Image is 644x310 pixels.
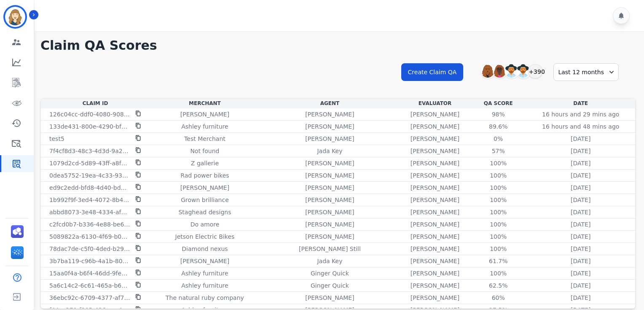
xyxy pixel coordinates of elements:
[472,100,524,107] div: QA Score
[479,232,517,241] div: 100%
[305,159,354,167] p: [PERSON_NAME]
[571,159,590,167] p: [DATE]
[411,281,459,290] p: [PERSON_NAME]
[479,294,517,302] div: 60%
[401,100,469,107] div: Evaluator
[411,110,459,119] p: [PERSON_NAME]
[49,171,130,180] p: 0dea5752-19ea-4c33-9375-a32154b1bc46
[571,135,590,143] p: [DATE]
[40,38,636,53] h1: Claim QA Scores
[411,159,459,167] p: [PERSON_NAME]
[479,122,517,131] div: 89.6%
[479,257,517,265] div: 61.7%
[411,122,459,131] p: [PERSON_NAME]
[479,196,517,204] div: 100%
[411,294,459,302] p: [PERSON_NAME]
[182,245,228,253] p: Diamond nexus
[479,183,517,192] div: 100%
[49,196,130,204] p: 1b992f9f-3ed4-4072-8b46-99b4e2351c5d
[411,147,459,155] p: [PERSON_NAME]
[49,220,130,229] p: c2fcd0b7-b336-4e88-be65-b56e09a4d771
[571,257,590,265] p: [DATE]
[180,110,229,119] p: [PERSON_NAME]
[411,135,459,143] p: [PERSON_NAME]
[553,63,619,81] div: Last 12 months
[411,232,459,241] p: [PERSON_NAME]
[479,220,517,229] div: 100%
[305,196,354,204] p: [PERSON_NAME]
[411,257,459,265] p: [PERSON_NAME]
[305,232,354,241] p: [PERSON_NAME]
[528,64,542,78] div: +390
[166,294,244,302] p: The natural ruby company
[542,110,619,119] p: 16 hours and 29 mins ago
[479,159,517,167] div: 100%
[49,147,130,155] p: 7f4cf8d3-48c3-4d3d-9a28-dff8e45307d7
[401,63,464,81] button: Create Claim QA
[571,196,590,204] p: [DATE]
[528,100,633,107] div: Date
[180,171,229,180] p: Rad power bikes
[305,220,354,229] p: [PERSON_NAME]
[479,171,517,180] div: 100%
[49,159,130,167] p: 1079d2cd-5d89-43ff-a8fd-c6d6ecc53daf
[5,7,25,27] img: Bordered avatar
[49,269,130,278] p: 15aa0f4a-b6f4-46dd-9fe9-7f62d916f40b
[180,257,229,265] p: [PERSON_NAME]
[49,257,130,265] p: 3b7ba119-c96b-4a1b-8021-6f61793c08f4
[49,245,130,253] p: 78dac7de-c5f0-4ded-b294-367d4836b5f4
[49,294,130,302] p: 36ebc92c-6709-4377-af7c-a92b34528929
[479,110,517,119] div: 98%
[49,122,130,131] p: 133de431-800e-4290-bf8c-09c0de36b404
[411,171,459,180] p: [PERSON_NAME]
[411,208,459,216] p: [PERSON_NAME]
[542,122,619,131] p: 16 hours and 48 mins ago
[479,147,517,155] div: 57%
[190,147,219,155] p: Not found
[305,171,354,180] p: [PERSON_NAME]
[571,220,590,229] p: [DATE]
[317,147,342,155] p: Jada Key
[411,196,459,204] p: [PERSON_NAME]
[311,281,349,290] p: Ginger Quick
[571,183,590,192] p: [DATE]
[181,122,228,131] p: Ashley furniture
[262,100,398,107] div: Agent
[49,232,130,241] p: 5089822a-6130-4f69-b011-ee1009dfad65
[571,232,590,241] p: [DATE]
[181,269,228,278] p: Ashley furniture
[49,208,130,216] p: abbd8073-3e48-4334-af54-d6b97068dccc
[479,208,517,216] div: 100%
[305,122,354,131] p: [PERSON_NAME]
[571,245,590,253] p: [DATE]
[311,269,349,278] p: Ginger Quick
[317,257,342,265] p: Jada Key
[305,110,354,119] p: [PERSON_NAME]
[299,245,361,253] p: [PERSON_NAME] Still
[191,159,219,167] p: Z gallerie
[43,100,148,107] div: Claim Id
[305,208,354,216] p: [PERSON_NAME]
[49,135,64,143] p: test5
[180,183,229,192] p: [PERSON_NAME]
[479,135,517,143] div: 0%
[411,245,459,253] p: [PERSON_NAME]
[151,100,258,107] div: Merchant
[175,232,235,241] p: Jetson Electric Bikes
[184,135,225,143] p: Test Merchant
[479,281,517,290] div: 62.5%
[49,110,130,119] p: 126c04cc-ddf0-4080-9084-e76de8084481
[411,183,459,192] p: [PERSON_NAME]
[49,183,130,192] p: ed9c2edd-bfd8-4d40-bdaf-34df21a9a8cd
[571,294,590,302] p: [DATE]
[571,147,590,155] p: [DATE]
[479,245,517,253] div: 100%
[181,281,228,290] p: Ashley furniture
[571,171,590,180] p: [DATE]
[49,281,130,290] p: 5a6c14c2-6c61-465a-b643-5acfa4ddfee6
[191,220,220,229] p: Do amore
[571,208,590,216] p: [DATE]
[479,269,517,278] div: 100%
[411,269,459,278] p: [PERSON_NAME]
[305,135,354,143] p: [PERSON_NAME]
